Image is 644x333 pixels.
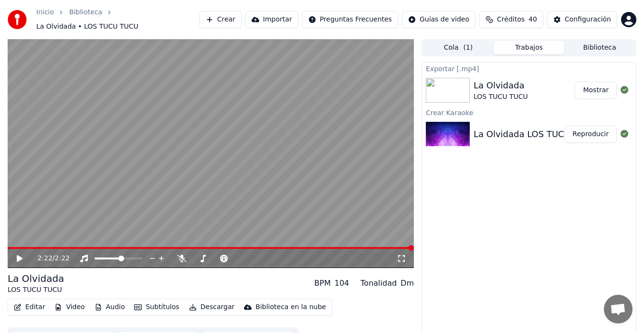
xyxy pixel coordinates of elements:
button: Preguntas Frecuentes [302,11,398,28]
div: / [37,254,60,263]
div: Dm [401,278,414,289]
button: Créditos40 [479,11,543,28]
div: Configuración [565,15,611,24]
div: LOS TUCU TUCU [8,285,64,295]
div: Biblioteca en la nube [255,302,326,312]
div: Tonalidad [360,278,397,289]
nav: breadcrumb [36,8,200,32]
button: Configuración [547,11,617,28]
span: 2:22 [55,254,70,263]
button: Trabajos [494,41,564,54]
span: 40 [528,15,537,24]
span: La Olvidada • LOS TUCU TUCU [36,22,138,32]
button: Video [51,301,88,314]
button: Guías de video [402,11,475,28]
span: ( 1 ) [463,43,473,53]
img: youka [8,10,27,29]
button: Descargar [185,301,239,314]
div: La Olvidada LOS TUCU TUCU [474,128,597,141]
div: Exportar [.mp4] [422,63,636,74]
div: La Olvidada [8,272,64,285]
div: LOS TUCU TUCU [474,92,528,102]
div: La Olvidada [474,79,528,92]
button: Audio [91,301,129,314]
span: 2:22 [37,254,52,263]
a: Biblioteca [69,8,102,17]
button: Cola [423,41,494,54]
a: Inicio [36,8,54,17]
button: Importar [245,11,298,28]
button: Biblioteca [564,41,635,54]
span: Créditos [497,15,525,24]
button: Editar [10,301,49,314]
div: Crear Karaoke [422,107,636,118]
div: Chat abierto [604,295,633,323]
button: Mostrar [575,82,617,99]
button: Reproducir [564,126,617,143]
button: Crear [200,11,242,28]
div: BPM [314,278,330,289]
div: 104 [335,278,349,289]
button: Subtítulos [130,301,183,314]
